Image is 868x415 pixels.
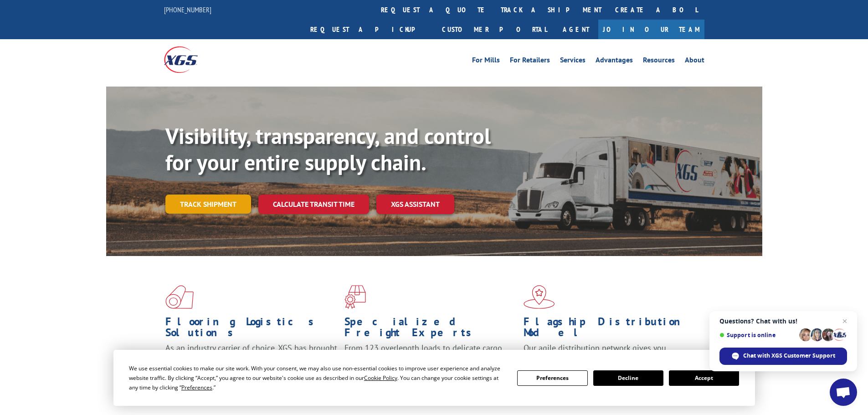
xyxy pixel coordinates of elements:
div: Chat with XGS Customer Support [719,348,847,365]
span: As an industry carrier of choice, XGS has brought innovation and dedication to flooring logistics... [165,343,337,375]
span: Support is online [719,332,796,338]
p: From 123 overlength loads to delicate cargo, our experienced staff knows the best way to move you... [344,343,517,383]
button: Preferences [517,370,587,386]
span: Close chat [839,316,850,327]
img: xgs-icon-flagship-distribution-model-red [524,285,555,309]
span: Questions? Chat with us! [719,318,847,325]
a: About [685,56,704,67]
a: XGS ASSISTANT [376,195,454,214]
span: Chat with XGS Customer Support [743,352,835,360]
div: Cookie Consent Prompt [113,350,755,406]
div: Open chat [830,379,857,406]
img: xgs-icon-total-supply-chain-intelligence-red [165,285,194,309]
span: Preferences [181,384,212,391]
a: Resources [643,56,675,67]
h1: Flooring Logistics Solutions [165,316,338,343]
a: Agent [554,20,598,39]
a: Customer Portal [435,20,554,39]
a: Join Our Team [598,20,704,39]
a: Advantages [596,56,633,67]
a: For Mills [472,56,500,67]
div: We use essential cookies to make our site work. With your consent, we may also use non-essential ... [129,364,506,392]
a: For Retailers [510,56,550,67]
button: Decline [593,370,663,386]
button: Accept [669,370,739,386]
a: Track shipment [165,195,251,214]
span: Our agile distribution network gives you nationwide inventory management on demand. [524,343,691,364]
a: [PHONE_NUMBER] [164,5,211,14]
a: Request a pickup [303,20,435,39]
span: Cookie Policy [364,374,397,382]
a: Calculate transit time [258,195,369,214]
b: Visibility, transparency, and control for your entire supply chain. [165,122,491,176]
h1: Flagship Distribution Model [524,316,696,343]
img: xgs-icon-focused-on-flooring-red [344,285,366,309]
a: Services [560,56,586,67]
h1: Specialized Freight Experts [344,316,517,343]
